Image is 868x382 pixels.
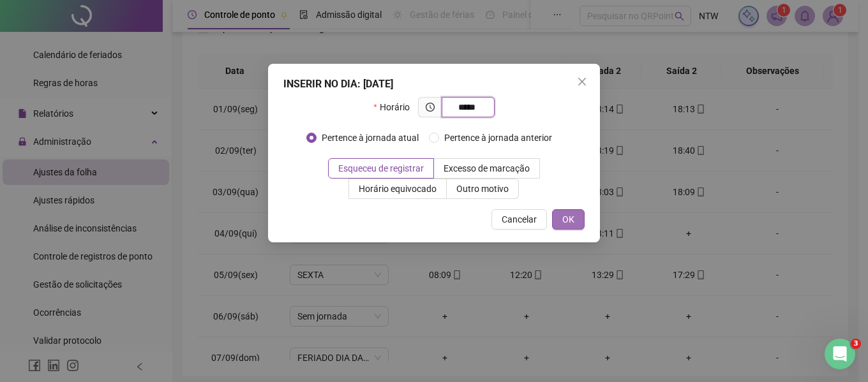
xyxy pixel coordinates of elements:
[444,163,530,173] span: Excesso de marcação
[552,209,585,230] button: OK
[572,71,592,92] button: Close
[851,339,861,349] span: 3
[825,339,855,369] iframe: Intercom live chat
[338,163,424,173] span: Esqueceu de registrar
[491,209,547,230] button: Cancelar
[502,212,537,226] span: Cancelar
[283,77,585,92] div: INSERIR NO DIA : [DATE]
[562,212,574,226] span: OK
[426,103,435,112] span: clock-circle
[439,131,557,145] span: Pertence à jornada anterior
[317,131,424,145] span: Pertence à jornada atual
[577,77,587,87] span: close
[456,184,509,194] span: Outro motivo
[373,97,417,117] label: Horário
[359,184,437,194] span: Horário equivocado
